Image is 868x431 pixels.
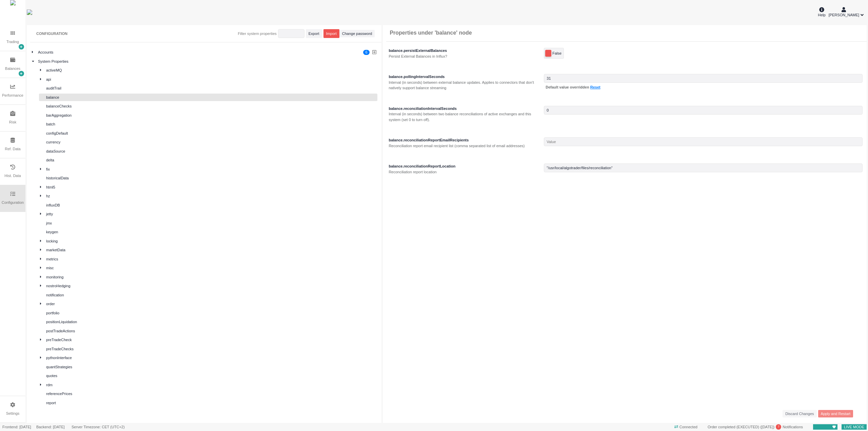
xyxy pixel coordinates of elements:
[829,12,859,18] span: [PERSON_NAME]
[46,310,376,316] div: portfolio
[389,54,542,59] div: Persist External Balances in Influx?
[238,31,276,37] div: Filter system properties
[778,425,780,429] span: 7
[46,149,376,154] div: dataSource
[363,50,369,55] sup: 6
[672,424,700,431] span: Connected
[2,93,23,98] div: Performance
[27,9,32,15] img: wyden_logotype_blue.svg
[6,39,19,45] div: Trading
[46,103,376,109] div: balanceChecks
[46,346,376,352] div: preTradeChecks
[818,6,826,18] div: Help
[785,411,814,417] span: Discard Changes
[389,111,542,122] div: Interval (in seconds) between two balance reconciliations of active exchanges and this system (se...
[389,169,542,175] div: Reconciliation report location
[46,193,376,199] div: hz
[46,121,376,127] div: batch
[46,175,376,181] div: historicalData
[5,146,20,152] div: Ref. Data
[46,391,376,397] div: referencePrices
[46,139,376,145] div: currency
[590,85,600,89] a: Reset
[390,30,472,36] h3: Properties under 'balance' node
[46,301,376,307] div: order
[2,200,24,205] div: Configuration
[389,163,542,169] div: balance.reconciliationReportLocation
[46,337,376,343] div: preTradeCheck
[46,283,376,289] div: nostroHedging
[762,425,773,429] span: 25/08/2025 19:38:40
[546,85,600,89] span: Default value overridden
[46,131,376,136] div: configDefault
[309,31,319,37] span: Export
[342,31,372,37] span: Change password
[389,74,542,80] div: balance.pollingIntervalSeconds
[46,85,376,91] div: auditTrail
[5,66,20,72] div: Balances
[389,80,542,91] div: Interval (in seconds) between external balance updates. Applies to connectors that don't natively...
[46,355,376,361] div: pythonInterface
[46,202,376,208] div: influxDB
[46,382,376,388] div: rdm
[46,238,376,244] div: locking
[36,31,67,37] div: CONFIGURATION
[46,229,376,235] div: keygen
[46,256,376,262] div: metrics
[46,157,376,163] div: delta
[759,425,774,429] span: ( )
[46,95,376,100] div: balance
[46,274,376,280] div: monitoring
[46,319,376,325] div: positionLiquidation
[389,137,542,143] div: balance.reconciliationReportEmailRecipients
[38,59,376,64] div: System Properties
[46,400,376,406] div: report
[9,119,16,125] div: Risk
[389,48,542,54] div: balance.persistExternalBalances
[46,211,376,217] div: jetty
[46,67,376,73] div: activeMQ
[46,364,376,370] div: quantStrategies
[46,113,376,118] div: barAggregation
[705,424,805,431] div: Notifications
[46,166,376,172] div: fix
[46,184,376,190] div: html5
[38,50,360,55] div: Accounts
[842,424,867,431] span: LIVE MODE
[544,74,863,83] input: Value
[821,411,850,417] span: Apply and Restart
[46,328,376,334] div: postTradeActions
[46,247,376,253] div: marketData
[46,265,376,271] div: misc
[46,292,376,298] div: notification
[46,220,376,226] div: jmx
[544,163,863,172] input: Value
[4,173,21,179] div: Hist. Data
[552,50,561,57] span: False
[46,373,376,379] div: quotes
[326,31,337,37] span: Import
[365,50,367,57] p: 6
[389,143,542,149] div: Reconciliation report email recipient list (comma separated list of email addresses)
[6,411,20,416] div: Settings
[544,137,863,146] input: Value
[544,106,863,115] input: Value
[708,425,759,429] span: Order completed (EXECUTED)
[389,106,542,112] div: balance.reconciliationIntervalSeconds
[46,77,376,82] div: api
